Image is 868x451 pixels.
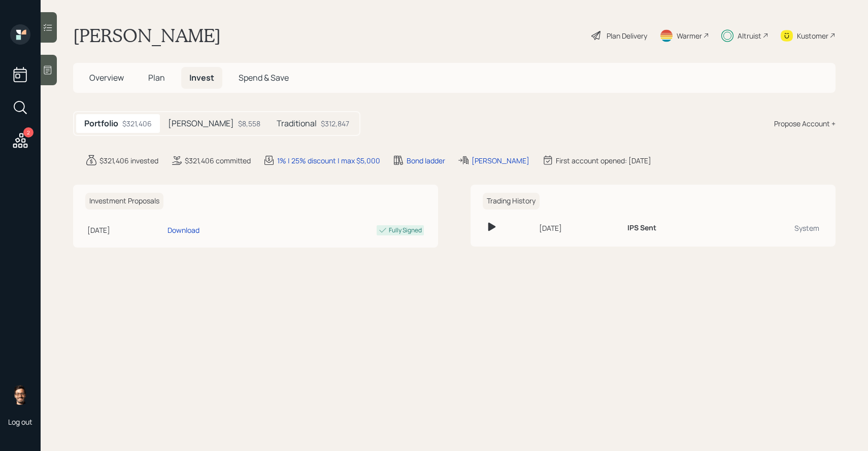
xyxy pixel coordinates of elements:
[73,24,221,47] h1: [PERSON_NAME]
[239,72,289,83] span: Spend & Save
[87,225,163,235] div: [DATE]
[277,155,380,166] div: 1% | 25% discount | max $5,000
[321,118,349,129] div: $312,847
[122,118,152,129] div: $321,406
[556,155,651,166] div: First account opened: [DATE]
[774,118,836,129] div: Propose Account +
[407,155,445,166] div: Bond ladder
[733,223,819,233] div: System
[89,72,124,83] span: Overview
[23,127,34,137] div: 2
[797,30,828,41] div: Kustomer
[483,193,540,210] h6: Trading History
[472,155,529,166] div: [PERSON_NAME]
[189,72,214,83] span: Invest
[677,30,702,41] div: Warmer
[627,224,656,232] h6: IPS Sent
[168,119,234,128] h5: [PERSON_NAME]
[185,155,251,166] div: $321,406 committed
[99,155,158,166] div: $321,406 invested
[84,119,118,128] h5: Portfolio
[148,72,165,83] span: Plan
[277,119,317,128] h5: Traditional
[8,417,32,427] div: Log out
[10,385,30,405] img: sami-boghos-headshot.png
[238,118,260,129] div: $8,558
[85,193,163,210] h6: Investment Proposals
[607,30,647,41] div: Plan Delivery
[738,30,761,41] div: Altruist
[389,226,422,235] div: Fully Signed
[539,223,619,233] div: [DATE]
[168,225,199,235] div: Download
